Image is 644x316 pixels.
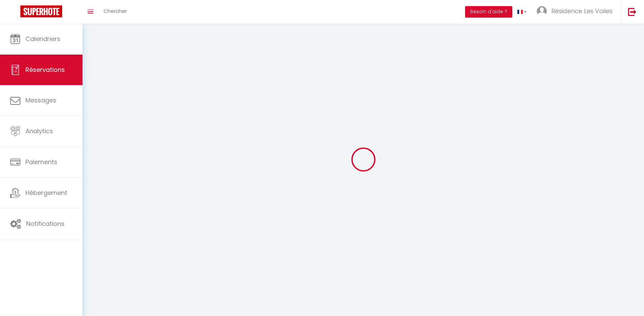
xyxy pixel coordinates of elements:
[25,65,65,74] span: Réservations
[537,6,547,16] img: ...
[20,5,62,17] img: Super Booking
[551,7,612,15] span: Résidence Les Voiles
[465,6,512,18] button: Besoin d'aide ?
[25,189,67,197] span: Hébergement
[25,96,56,104] span: Messages
[628,7,637,16] img: logout
[25,127,53,135] span: Analytics
[25,158,57,166] span: Paiements
[104,7,127,15] span: Chercher
[26,219,65,228] span: Notifications
[25,35,60,43] span: Calendriers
